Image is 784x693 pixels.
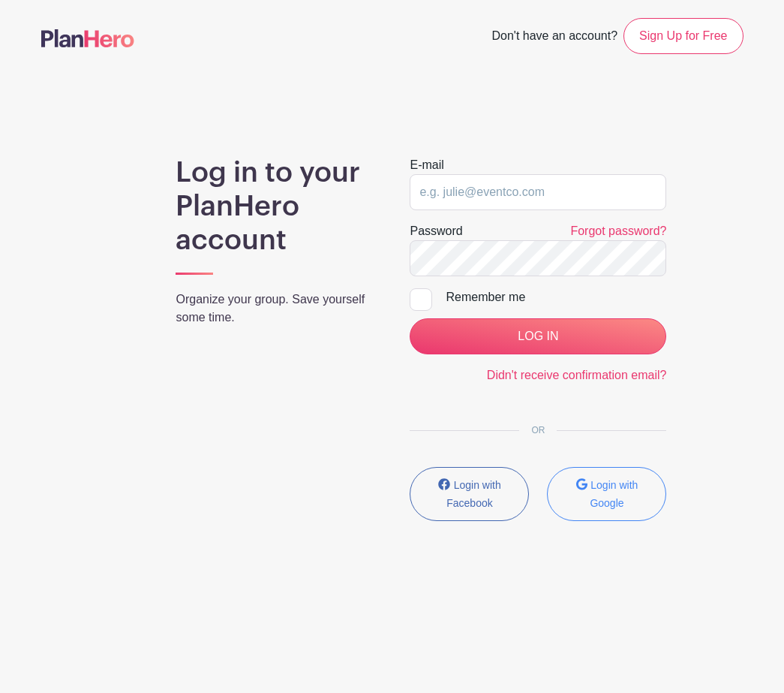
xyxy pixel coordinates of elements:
input: e.g. julie@eventco.com [410,174,666,210]
small: Login with Google [590,479,638,509]
span: Don't have an account? [491,21,617,54]
h1: Log in to your PlanHero account [176,156,374,258]
button: Login with Facebook [410,467,529,521]
div: Remember me [446,288,666,306]
img: logo-507f7623f17ff9eddc593b1ce0a138ce2505c220e1c5a4e2b4648c50719b7d32.svg [41,29,134,47]
button: Login with Google [547,467,666,521]
input: LOG IN [410,318,666,354]
a: Sign Up for Free [623,18,743,54]
p: Organize your group. Save yourself some time. [176,291,374,327]
label: Password [410,222,462,240]
small: Login with Facebook [446,479,501,509]
a: Didn't receive confirmation email? [487,369,667,381]
span: OR [519,425,557,435]
a: Forgot password? [570,224,666,237]
label: E-mail [410,156,443,174]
